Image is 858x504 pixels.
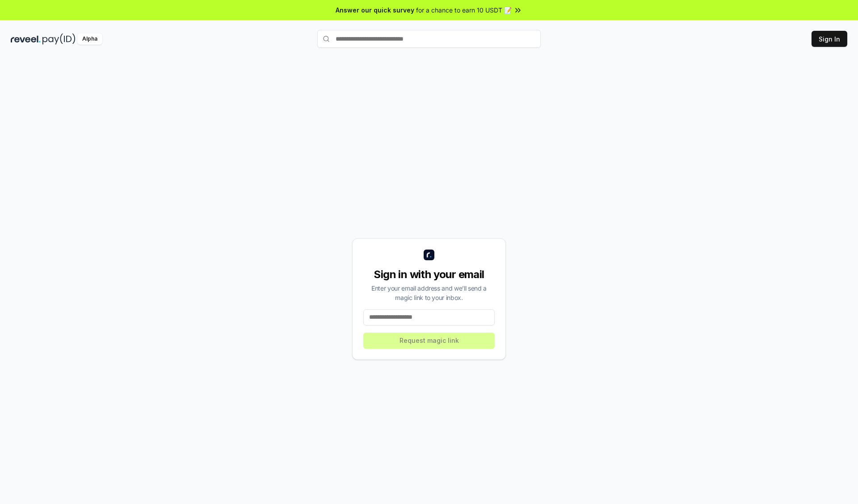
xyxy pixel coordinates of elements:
div: Enter your email address and we’ll send a magic link to your inbox. [363,283,495,302]
span: for a chance to earn 10 USDT 📝 [416,5,512,15]
img: logo_small [424,250,434,260]
img: reveel_dark [11,33,41,45]
span: Answer our quick survey [336,5,414,15]
div: Alpha [77,33,102,45]
button: Sign In [812,31,847,47]
div: Sign in with your email [363,267,495,282]
img: pay_id [42,33,76,45]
